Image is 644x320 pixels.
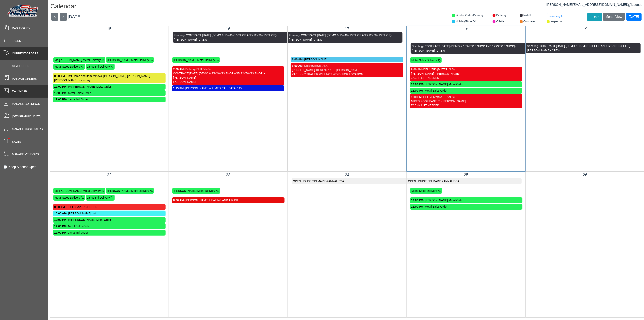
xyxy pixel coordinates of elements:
div: - Metal Sales Order [54,91,164,95]
span: Manage Customers [12,127,43,131]
span: Manage Vendors [12,152,39,156]
strong: 8:00 AM [292,64,303,67]
div: - [PERSON_NAME] out [54,211,164,216]
label: Keep Sidebar Open [8,165,37,169]
strong: 6:00 AM [292,58,303,61]
strong: 8:00 AM [54,205,65,209]
div: 25 [410,172,522,178]
div: - Mc [PERSON_NAME] Metal Order [54,218,164,222]
div: 18 [410,26,522,32]
span: - CREW [312,38,322,41]
strong: 8:00 AM [173,199,184,202]
span: - CONTRACT [DATE] (DEMO & 15X40X13 SHOP AND 12X30X13 SHOP) [423,45,515,48]
div: | [546,2,642,7]
span: - CONTRACT [DATE] (DEMO & 15X40X13 SHOP AND 12X30X13 SHOP) [538,44,630,48]
div: 15 [53,26,166,32]
strong: 12:00 PM [54,85,66,88]
span: [PERSON_NAME] Metal Delivery [107,189,149,192]
a: [PERSON_NAME][EMAIL_ADDRESS][DOMAIN_NAME] [546,3,631,6]
div: - Skiff Demo and Item removal [PERSON_NAME],[PERSON_NAME],[PERSON_NAME] demo day [54,74,164,82]
span: - [PERSON_NAME] [289,34,392,41]
strong: 12:00 PM [411,199,423,202]
div: 19 [529,26,641,32]
span: [PERSON_NAME] Metal Delivery [174,189,215,192]
span: - [PERSON_NAME] [527,44,631,52]
span: Holiday/Time Off [456,20,476,23]
button: Month View [603,13,625,21]
strong: 8:00 AM [411,68,422,71]
strong: 12:00 PM [54,218,66,221]
span: (MATERIALS) [437,95,455,99]
div: 24 [291,172,403,178]
span: Install [523,14,531,17]
div: 16 [172,26,285,32]
span: • [4,132,14,145]
div: - DELIVERY [411,67,521,72]
div: - Janus Intl Order [54,97,164,102]
span: Metal Sales Delivery [411,189,437,192]
div: - [PERSON_NAME] HEATING AND AIR KIT [173,198,283,202]
span: [GEOGRAPHIC_DATA] [12,114,41,119]
button: < [51,13,58,21]
img: Metals Direct Inc Logo [6,4,40,18]
div: 17 [291,26,403,32]
span: - CONTRACT [DATE] (DEMO & 15X40X13 SHOP AND 12X30X13 SHOP) [184,34,276,37]
div: ZACH - LIFT NEEDED [411,76,521,80]
span: Sales [12,140,21,144]
span: Metal Sales Delivery [55,196,80,199]
div: - [PERSON_NAME] Metal Order [411,82,521,86]
span: Vendor Order/Delivery [456,14,483,17]
div: ZACH - 40' TRAILER WILL NOT WORK FOR LOCATION [292,72,402,76]
div: - Delivery [173,67,283,71]
strong: 12:00 PM [411,205,423,208]
div: [PERSON_NAME] - [PERSON_NAME] [411,72,521,76]
button: > [60,13,67,21]
strong: 12:00 PM [54,98,66,101]
span: OPEN HOUSE SPI MARK &ANNALISSA [293,180,344,183]
span: - CREW [550,49,560,52]
strong: 12:00 PM [54,225,66,228]
span: [PERSON_NAME] Metal Delivery [174,58,215,61]
span: Janus Intl Delivery [87,65,110,68]
strong: 12:00 PM [411,83,423,86]
span: (BUILDING) [314,64,329,67]
span: Sheeting [527,44,538,48]
strong: 12:00 PM [411,89,423,92]
span: Dashboard [12,26,30,30]
span: Tasks [12,39,21,43]
div: ZACH - LIFT NEEDED [411,103,521,108]
div: 26 [529,172,641,178]
strong: 12:00 PM [54,231,66,234]
div: CONTRACT [DATE] (DEMO & 15X40X13 SHOP AND 12X30X13 SHOP) - [PERSON_NAME] [173,71,283,80]
div: - DELIVERY [411,95,521,99]
span: Calendar [12,89,27,93]
h1: Calendar [50,2,644,11]
div: - Mc [PERSON_NAME] Metal Order [54,85,164,89]
span: [DATE] [68,14,82,19]
div: [PERSON_NAME] - [173,80,283,84]
span: Current Orders [12,51,38,56]
span: Offsite [496,20,504,23]
span: Manage Orders [12,77,37,81]
div: MIKES ROOF PANELS - [PERSON_NAME] [411,99,521,103]
div: 23 [172,172,285,178]
button: [DATE] [626,13,642,21]
span: Inspection [550,20,563,23]
span: Metal Sales Delivery [411,58,437,62]
span: Sheeting [412,45,423,48]
span: Framing [289,34,299,37]
div: - [PERSON_NAME] out [MEDICAL_DATA] 115 [173,86,283,90]
span: Framing [174,34,184,37]
span: - CONTRACT [DATE] (DEMO & 15X40X13 SHOP AND 12X30X13 SHOP) [299,34,391,37]
span: New Order [12,64,29,68]
div: - Metal Sales Order [411,205,521,209]
strong: 1:15 PM [173,87,184,90]
span: Metal Sales Delivery [55,65,80,68]
span: (BUILDING) [196,68,211,71]
span: OPEN HOUSE SPI MARK &ANNALISSA [408,180,459,183]
strong: 12:00 PM [54,91,66,95]
span: - [PERSON_NAME] [412,45,516,52]
span: Mc [PERSON_NAME] Metal Delivery [55,189,101,192]
div: - Metal Sales Order [54,224,164,228]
